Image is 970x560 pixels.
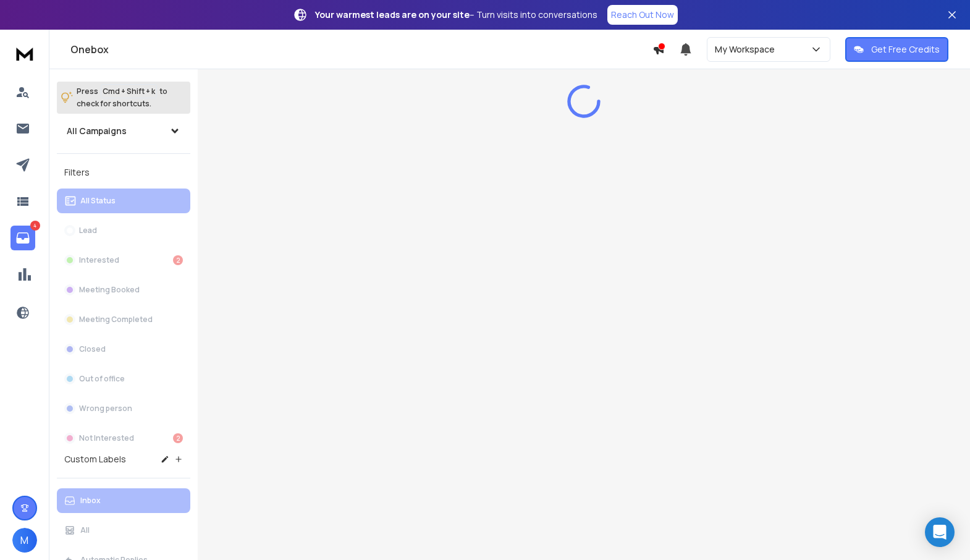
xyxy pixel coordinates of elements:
[925,517,955,547] div: Open Intercom Messenger
[11,226,35,250] a: 4
[77,85,167,110] p: Press to check for shortcuts.
[315,9,597,21] p: – Turn visits into conversations
[845,37,948,62] button: Get Free Credits
[871,43,940,56] p: Get Free Credits
[57,164,190,181] h3: Filters
[67,125,127,137] h1: All Campaigns
[611,9,674,21] p: Reach Out Now
[12,528,37,553] button: M
[30,221,40,231] p: 4
[70,42,652,57] h1: Onebox
[57,119,190,143] button: All Campaigns
[607,5,678,25] a: Reach Out Now
[12,42,37,65] img: logo
[64,453,126,465] h3: Custom Labels
[101,84,157,98] span: Cmd + Shift + k
[315,9,470,20] strong: Your warmest leads are on your site
[715,43,780,56] p: My Workspace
